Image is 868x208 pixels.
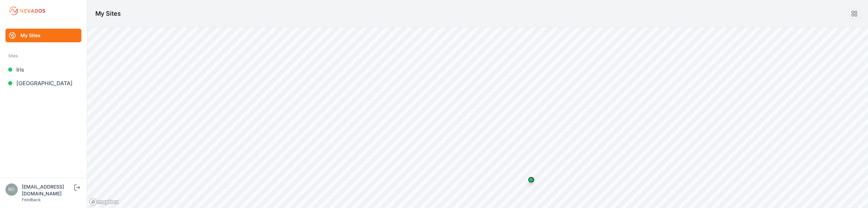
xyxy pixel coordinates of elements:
[8,5,46,16] img: Nevados
[87,27,868,208] canvas: Map
[524,173,538,187] div: Map marker
[5,76,81,90] a: [GEOGRAPHIC_DATA]
[8,52,79,60] div: Sites
[5,63,81,76] a: Iris
[5,183,18,196] img: rono@prim.com
[5,29,81,42] a: My Sites
[22,183,73,197] div: [EMAIL_ADDRESS][DOMAIN_NAME]
[22,197,41,202] a: Feedback
[95,9,121,18] h1: My Sites
[89,198,119,206] a: Mapbox logo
